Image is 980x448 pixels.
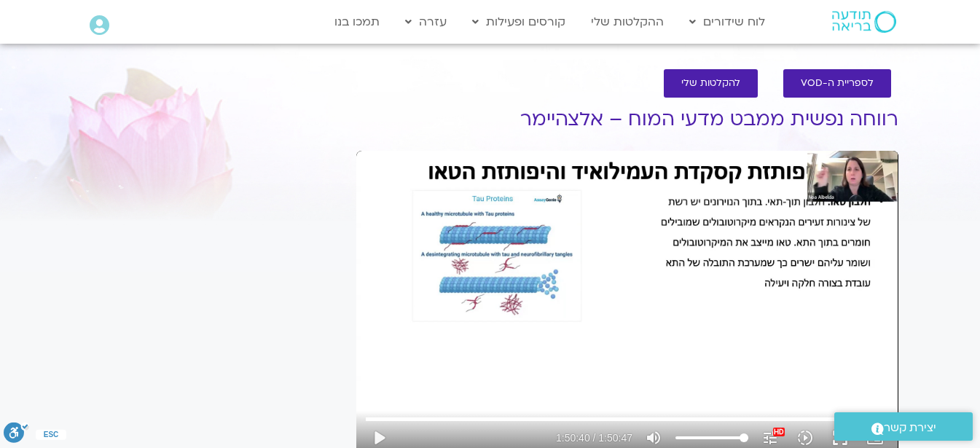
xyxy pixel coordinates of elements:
span: יצירת קשר [884,418,936,438]
span: להקלטות שלי [681,78,740,89]
a: לספריית ה-VOD [783,69,891,98]
img: תודעה בריאה [832,11,896,33]
a: ההקלטות שלי [584,8,671,36]
a: תמכו בנו [327,8,387,36]
h1: רווחה נפשית ממבט מדעי המוח – אלצהיימר [356,109,898,130]
a: יצירת קשר [834,412,973,441]
a: להקלטות שלי [664,69,758,98]
a: עזרה [398,8,454,36]
span: לספריית ה-VOD [801,78,874,89]
a: לוח שידורים [682,8,772,36]
a: קורסים ופעילות [465,8,573,36]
